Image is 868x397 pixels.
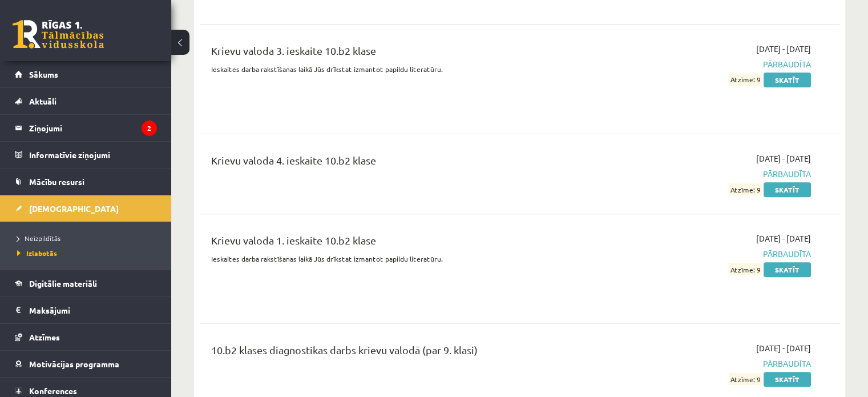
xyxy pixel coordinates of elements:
[15,169,157,195] a: Mācību resursi
[211,64,605,74] p: Ieskaites darba rakstīšanas laikā Jūs drīkstat izmantot papildu literatūru.
[17,233,160,243] a: Neizpildītās
[29,177,84,187] span: Mācību resursi
[15,61,157,87] a: Sākums
[15,270,157,296] a: Digitālie materiāli
[623,168,811,180] span: Pārbaudīta
[764,372,811,387] a: Skatīt
[17,248,160,258] a: Izlabotās
[15,195,157,222] a: [DEMOGRAPHIC_DATA]
[15,351,157,377] a: Motivācijas programma
[756,43,811,55] span: [DATE] - [DATE]
[29,69,58,79] span: Sākums
[764,73,811,87] a: Skatīt
[764,262,811,277] a: Skatīt
[729,373,762,385] span: Atzīme: 9
[211,232,605,254] div: Krievu valoda 1. ieskaite 10.b2 klase
[211,342,605,363] div: 10.b2 klases diagnostikas darbs krievu valodā (par 9. klasi)
[29,332,60,342] span: Atzīmes
[29,203,119,214] span: [DEMOGRAPHIC_DATA]
[623,358,811,370] span: Pārbaudīta
[729,263,762,275] span: Atzīme: 9
[142,121,157,136] i: 2
[211,43,605,64] div: Krievu valoda 3. ieskaite 10.b2 klase
[211,153,605,174] div: Krievu valoda 4. ieskaite 10.b2 klase
[29,142,157,168] legend: Informatīvie ziņojumi
[15,88,157,114] a: Aktuāli
[756,153,811,165] span: [DATE] - [DATE]
[756,342,811,354] span: [DATE] - [DATE]
[729,74,762,86] span: Atzīme: 9
[623,58,811,70] span: Pārbaudīta
[29,278,97,288] span: Digitālie materiāli
[211,254,605,264] p: Ieskaites darba rakstīšanas laikā Jūs drīkstat izmantot papildu literatūru.
[15,324,157,350] a: Atzīmes
[756,232,811,244] span: [DATE] - [DATE]
[729,183,762,195] span: Atzīme: 9
[764,182,811,197] a: Skatīt
[29,359,119,369] span: Motivācijas programma
[17,234,60,243] span: Neizpildītās
[15,297,157,323] a: Maksājumi
[623,248,811,260] span: Pārbaudīta
[17,248,57,258] span: Izlabotās
[29,297,157,323] legend: Maksājumi
[29,386,77,396] span: Konferences
[15,115,157,141] a: Ziņojumi2
[29,96,56,106] span: Aktuāli
[13,20,104,49] a: Rīgas 1. Tālmācības vidusskola
[29,115,157,141] legend: Ziņojumi
[15,142,157,168] a: Informatīvie ziņojumi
